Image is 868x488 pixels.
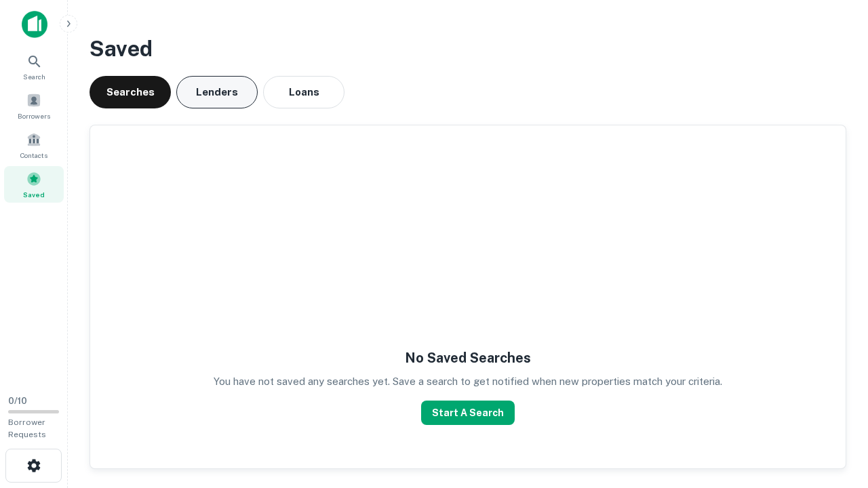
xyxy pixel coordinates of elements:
[22,11,47,38] img: capitalize-icon.png
[421,401,515,425] button: Start A Search
[23,71,45,82] span: Search
[214,373,722,390] p: You have not saved any searches yet. Save a search to get notified when new properties match your...
[4,48,64,85] a: Search
[8,418,46,439] span: Borrower Requests
[405,348,531,368] h5: No Saved Searches
[8,396,27,406] span: 0 / 10
[800,380,868,445] iframe: Chat Widget
[263,76,344,108] button: Loans
[90,76,171,108] button: Searches
[176,76,258,108] button: Lenders
[18,110,50,121] span: Borrowers
[4,127,64,163] a: Contacts
[23,189,45,200] span: Saved
[4,87,64,124] a: Borrowers
[4,166,64,203] a: Saved
[90,33,846,65] h3: Saved
[20,150,47,161] span: Contacts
